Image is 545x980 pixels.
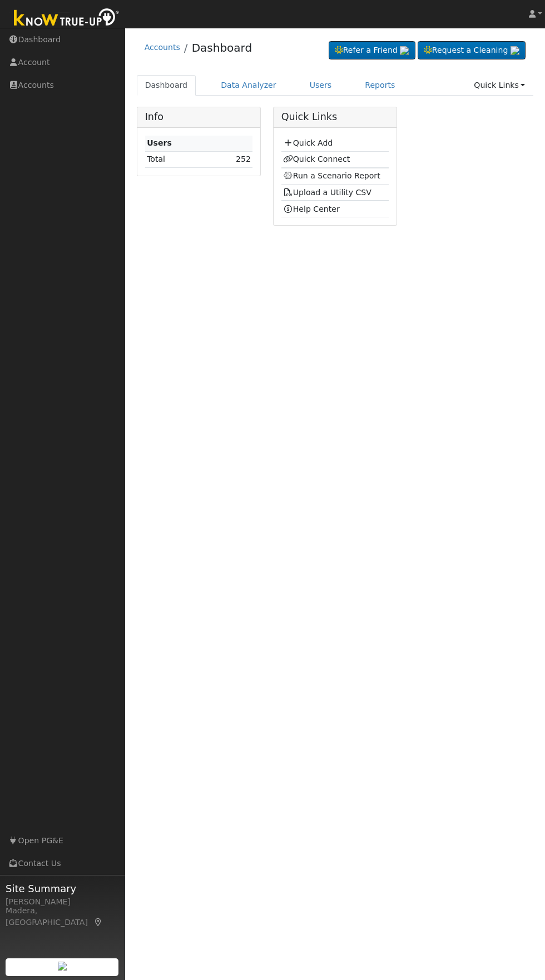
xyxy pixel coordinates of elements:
[6,896,119,908] div: [PERSON_NAME]
[511,46,519,55] img: retrieve
[212,75,285,96] a: Data Analyzer
[93,918,103,927] a: Map
[58,962,67,971] img: retrieve
[137,75,196,96] a: Dashboard
[6,905,119,928] div: Madera, [GEOGRAPHIC_DATA]
[192,41,252,54] a: Dashboard
[400,46,409,55] img: retrieve
[465,75,533,96] a: Quick Links
[356,75,403,96] a: Reports
[418,41,526,60] a: Request a Cleaning
[6,881,119,896] span: Site Summary
[301,75,340,96] a: Users
[145,43,180,52] a: Accounts
[8,6,125,31] img: Know True-Up
[329,41,415,60] a: Refer a Friend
